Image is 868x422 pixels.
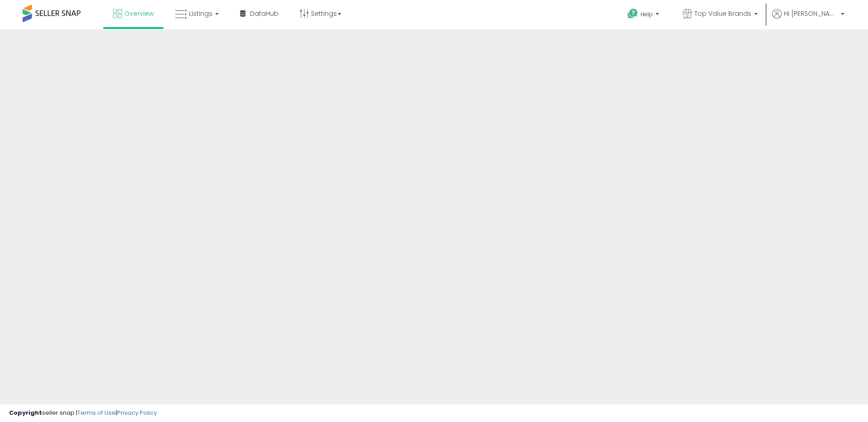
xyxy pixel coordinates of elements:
[250,9,278,18] span: DataHub
[641,10,653,18] span: Help
[784,9,838,18] span: Hi [PERSON_NAME]
[189,9,212,18] span: Listings
[772,9,844,29] a: Hi [PERSON_NAME]
[627,8,638,19] i: Get Help
[620,1,668,29] a: Help
[694,9,751,18] span: Top Value Brands
[124,9,154,18] span: Overview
